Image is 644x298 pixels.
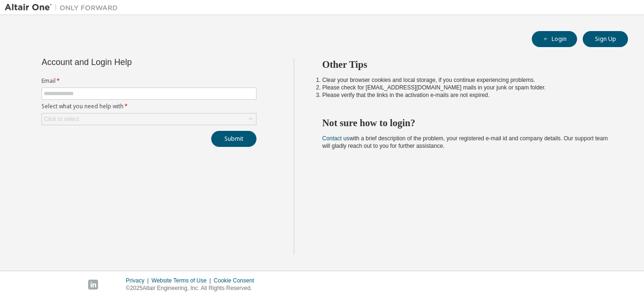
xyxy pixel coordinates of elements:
div: Cookie Consent [214,277,259,284]
div: Click to select [42,113,256,125]
li: Clear your browser cookies and local storage, if you continue experiencing problems. [322,76,611,84]
button: Submit [211,131,256,147]
div: Website Terms of Use [151,277,214,284]
div: Account and Login Help [41,58,214,66]
span: with a brief description of the problem, your registered e-mail id and company details. Our suppo... [322,135,608,149]
label: Email [41,77,256,85]
img: linkedin.svg [88,280,98,290]
div: Click to select [44,115,79,123]
img: Altair One [5,3,123,12]
a: Contact us [322,135,349,142]
h2: Other Tips [322,58,611,71]
div: Privacy [126,277,151,284]
li: Please check for [EMAIL_ADDRESS][DOMAIN_NAME] mails in your junk or spam folder. [322,84,611,91]
button: Sign Up [583,31,628,47]
h2: Not sure how to login? [322,117,611,129]
li: Please verify that the links in the activation e-mails are not expired. [322,91,611,99]
label: Select what you need help with [41,103,256,110]
p: © 2025 Altair Engineering, Inc. All Rights Reserved. [126,284,260,292]
button: Login [532,31,577,47]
